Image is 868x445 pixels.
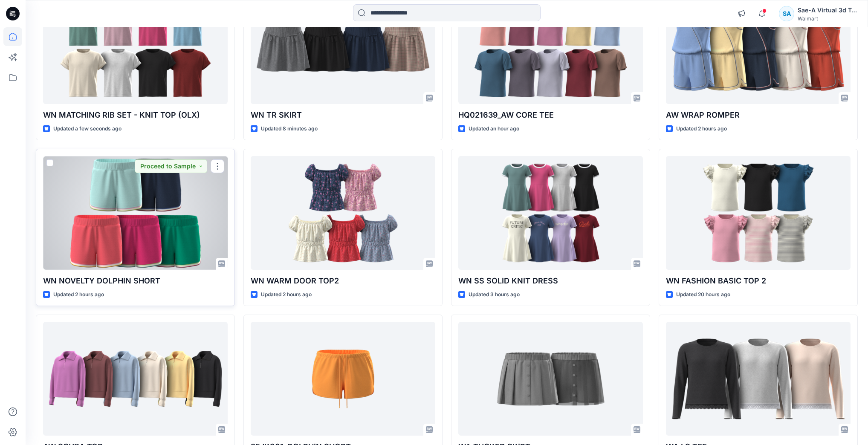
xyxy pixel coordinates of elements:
p: Updated 20 hours ago [676,290,730,299]
p: Updated an hour ago [469,124,519,133]
a: WN FASHION BASIC TOP 2 [666,156,851,269]
p: WN TR SKIRT [251,109,435,121]
p: Updated 8 minutes ago [261,124,318,133]
p: AW WRAP ROMPER [666,109,851,121]
p: Updated 2 hours ago [676,124,727,133]
p: WN WARM DOOR TOP2 [251,275,435,287]
a: WN NOVELTY DOLPHIN SHORT [43,156,228,269]
a: WA LS TEE [666,322,851,435]
p: Updated a few seconds ago [53,124,122,133]
div: Sae-A Virtual 3d Team [798,5,857,15]
p: WN SS SOLID KNIT DRESS [458,275,643,287]
a: 25JK901_DOLPHIN SHORT [251,322,435,435]
p: Updated 2 hours ago [261,290,312,299]
a: WN SS SOLID KNIT DRESS [458,156,643,269]
p: WN MATCHING RIB SET - KNIT TOP (OLX) [43,109,228,121]
a: WA TUCKED SKIRT [458,322,643,435]
p: Updated 2 hours ago [53,290,104,299]
p: WN NOVELTY DOLPHIN SHORT [43,275,228,287]
p: Updated 3 hours ago [469,290,520,299]
a: WN WARM DOOR TOP2 [251,156,435,269]
div: Walmart [798,15,857,22]
p: HQ021639_AW CORE TEE [458,109,643,121]
p: WN FASHION BASIC TOP 2 [666,275,851,287]
a: AW SCUBA TOP [43,322,228,435]
div: SA [779,6,794,21]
